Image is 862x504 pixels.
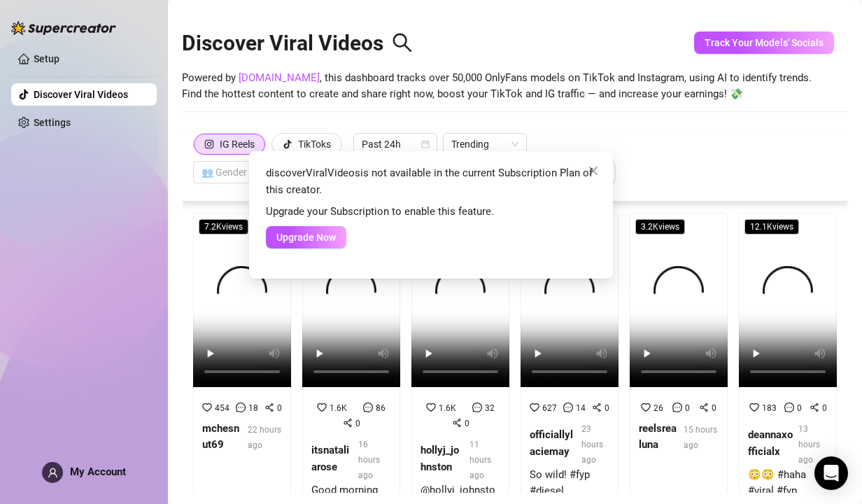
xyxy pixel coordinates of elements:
span: Upgrade Now [276,232,336,243]
button: Close [582,160,605,182]
button: Upgrade Now [266,226,346,248]
span: Close [582,165,605,176]
span: discoverViralVideos is not available in the current Subscription Plan of this creator. [266,167,593,196]
span: close [588,165,599,176]
div: Open Intercom Messenger [814,456,848,490]
span: Upgrade your Subscription to enable this feature. [266,205,494,218]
